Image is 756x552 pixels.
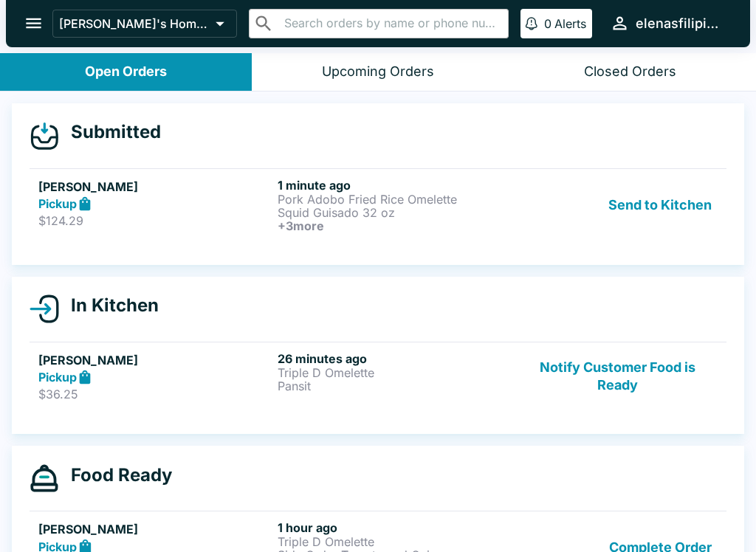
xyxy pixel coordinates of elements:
[280,13,502,34] input: Search orders by name or phone number
[38,370,77,384] strong: Pickup
[278,219,511,232] h6: + 3 more
[38,520,272,538] h5: [PERSON_NAME]
[85,63,167,80] div: Open Orders
[59,464,172,486] h4: Food Ready
[278,193,511,206] p: Pork Adobo Fried Rice Omelette
[604,7,732,39] button: elenasfilipinofoods
[544,16,551,31] p: 0
[584,63,676,80] div: Closed Orders
[278,379,511,393] p: Pansit
[278,520,511,535] h6: 1 hour ago
[278,351,511,366] h6: 26 minutes ago
[636,15,726,32] div: elenasfilipinofoods
[278,178,511,193] h6: 1 minute ago
[15,4,52,42] button: open drawer
[59,121,161,143] h4: Submitted
[38,387,272,401] p: $36.25
[38,178,272,196] h5: [PERSON_NAME]
[554,16,586,31] p: Alerts
[322,63,434,80] div: Upcoming Orders
[59,16,210,31] p: [PERSON_NAME]'s Home of the Finest Filipino Foods
[59,294,159,317] h4: In Kitchen
[278,366,511,379] p: Triple D Omelette
[30,342,726,411] a: [PERSON_NAME]Pickup$36.2526 minutes agoTriple D OmelettePansitNotify Customer Food is Ready
[278,535,511,548] p: Triple D Omelette
[52,10,237,38] button: [PERSON_NAME]'s Home of the Finest Filipino Foods
[38,351,272,369] h5: [PERSON_NAME]
[518,351,718,402] button: Notify Customer Food is Ready
[602,178,718,232] button: Send to Kitchen
[38,196,77,211] strong: Pickup
[278,206,511,219] p: Squid Guisado 32 oz
[38,213,272,228] p: $124.29
[30,168,726,241] a: [PERSON_NAME]Pickup$124.291 minute agoPork Adobo Fried Rice OmeletteSquid Guisado 32 oz+3moreSend...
